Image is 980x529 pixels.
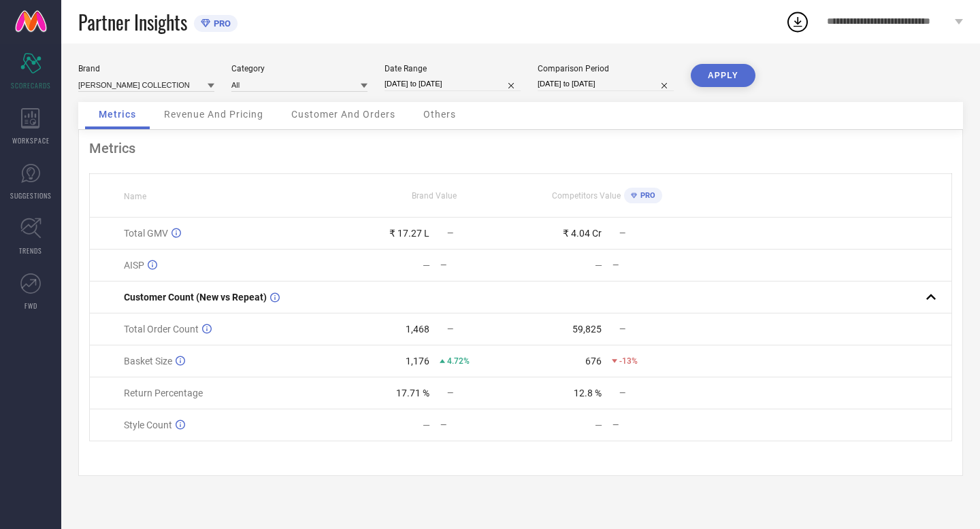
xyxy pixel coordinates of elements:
div: — [612,420,692,430]
div: Open download list [785,10,810,34]
div: 676 [585,356,602,366]
div: — [440,420,520,430]
div: Date Range [385,64,521,73]
div: Metrics [89,140,952,156]
span: — [447,388,453,398]
div: 1,468 [406,324,429,335]
div: Brand [78,64,214,73]
span: Partner Insights [78,8,187,36]
div: Comparison Period [538,64,674,73]
span: SCORECARDS [11,80,51,90]
div: — [595,260,602,271]
div: 59,825 [572,324,602,335]
span: Basket Size [124,356,172,366]
span: Brand Value [412,191,457,201]
span: AISP [124,260,144,271]
span: — [619,228,625,238]
span: Revenue And Pricing [164,109,263,120]
span: Customer Count (New vs Repeat) [124,292,267,303]
span: Total Order Count [124,324,199,335]
span: 4.72% [447,356,470,366]
span: TRENDS [19,245,42,256]
span: — [619,388,625,398]
span: — [447,324,453,334]
input: Select comparison period [538,77,674,91]
span: -13% [619,356,638,366]
span: Others [423,109,456,120]
span: Return Percentage [124,388,203,398]
div: 1,176 [406,356,429,366]
button: APPLY [691,64,755,87]
div: — [423,260,430,271]
span: — [447,228,453,238]
div: 12.8 % [574,388,602,398]
span: Customer And Orders [291,109,395,120]
div: — [595,420,602,430]
div: — [423,420,430,430]
div: 17.71 % [396,388,429,398]
span: Metrics [99,109,136,120]
div: Category [231,64,367,73]
span: Total GMV [124,228,168,239]
div: ₹ 17.27 L [389,228,429,239]
div: — [612,260,692,270]
span: Name [124,192,146,201]
span: PRO [210,18,231,29]
div: — [440,260,520,270]
span: WORKSPACE [12,135,50,146]
input: Select date range [385,77,521,91]
span: Style Count [124,420,172,430]
span: PRO [637,191,655,200]
span: — [619,324,625,334]
span: SUGGESTIONS [10,190,52,201]
span: FWD [24,301,37,311]
div: ₹ 4.04 Cr [563,228,602,239]
span: Competitors Value [552,191,621,201]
